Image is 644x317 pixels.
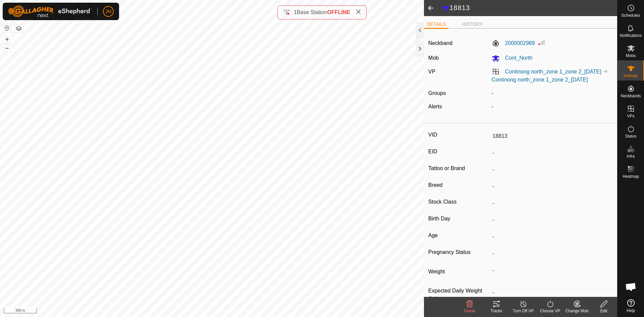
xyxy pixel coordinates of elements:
span: Animals [624,74,638,78]
button: Map Layers [15,24,23,33]
li: HISTORY [459,21,485,28]
a: Continong north_zone 1_zone 2_[DATE] [492,77,588,83]
label: 2000002989 [492,39,535,47]
span: Heatmap [623,174,639,178]
div: Change Mob [563,308,590,314]
div: Tracks [483,308,510,314]
label: Expected Daily Weight Gain [428,287,490,303]
div: - [489,103,616,111]
span: Delete [464,309,476,313]
span: Notifications [620,34,642,38]
label: VP [428,69,435,74]
label: VID [428,130,490,139]
span: Neckbands [621,94,641,98]
label: Weight [428,265,490,279]
label: Pregnancy Status [428,248,490,257]
div: Open chat [621,277,641,297]
label: Breed [428,181,490,190]
img: to [603,69,608,74]
span: 1 [294,9,297,15]
label: Neckband [428,39,452,47]
span: Help [627,309,635,313]
span: VPs [627,114,634,118]
h2: 18813 [441,4,617,12]
span: Cont_North [500,55,533,61]
button: + [3,35,11,43]
img: Gallagher Logo [8,5,92,17]
label: Tattoo or Brand [428,164,490,173]
div: Edit [590,308,617,314]
span: Infra [627,154,635,158]
label: Mob [428,55,439,61]
label: Age [428,231,490,240]
div: - [489,89,616,97]
div: Choose VP [537,308,563,314]
button: – [3,44,11,52]
a: Contact Us [219,308,238,314]
label: Stock Class [428,198,490,206]
span: OFFLINE [327,9,350,15]
span: Mobs [626,54,636,58]
img: Signal strength [538,38,546,46]
a: Help [618,297,644,315]
button: Reset Map [3,24,11,32]
div: Turn Off VP [510,308,537,314]
label: EID [428,147,490,156]
span: Schedules [621,13,640,17]
span: Base Station [297,9,327,15]
a: Privacy Policy [185,308,211,314]
li: DETAILS [424,21,448,29]
label: Birth Day [428,214,490,223]
span: JM [105,8,112,15]
span: Status [625,134,636,138]
label: Alerts [428,104,442,109]
a: Continong north_zone 1_zone 2_[DATE] [505,69,601,74]
label: Groups [428,90,446,96]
